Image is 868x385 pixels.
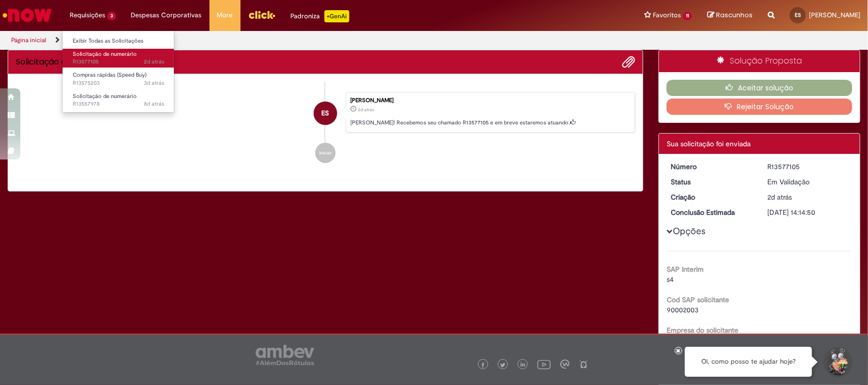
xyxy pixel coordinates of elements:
ul: Histórico de tíquete [16,82,635,173]
span: s4 [667,275,674,284]
time: 23/09/2025 10:08:09 [144,100,164,108]
span: Compras rápidas (Speed Buy) [73,71,146,79]
span: Rascunhos [716,10,753,20]
time: 29/09/2025 14:05:59 [358,107,374,113]
span: 3d atrás [144,79,164,87]
img: ServiceNow [1,5,53,25]
div: 29/09/2025 14:05:59 [767,192,849,202]
ul: Trilhas de página [8,31,571,50]
div: Solução Proposta [659,50,860,72]
img: logo_footer_workplace.png [560,360,570,369]
a: Aberto R13557978 : Solicitação de numerário [63,91,174,110]
span: Despesas Corporativas [131,10,202,20]
img: logo_footer_naosei.png [579,360,588,369]
span: [PERSON_NAME] [809,11,860,19]
span: Solicitação de numerário [73,50,137,58]
p: [PERSON_NAME]! Recebemos seu chamado R13577105 e em breve estaremos atuando. [350,119,630,127]
div: R13577105 [767,162,849,172]
span: R13577105 [73,58,164,66]
span: 2d atrás [144,58,164,66]
span: 8d atrás [144,100,164,108]
time: 29/09/2025 09:14:28 [144,79,164,87]
span: Sua solicitação foi enviada [667,139,751,148]
h2: Solicitação de numerário Histórico de tíquete [16,57,115,67]
img: logo_footer_ambev_rotulo_gray.png [256,345,314,365]
div: Em Validação [767,177,849,187]
span: R13557978 [73,100,164,108]
div: [PERSON_NAME] [350,98,630,104]
li: Evandro Da Silva Dos Santos [16,92,635,133]
dt: Número [663,162,760,172]
div: Oi, como posso te ajudar hoje? [685,347,812,377]
span: ES [322,101,330,125]
a: Exibir Todas as Solicitações [63,36,174,47]
span: More [217,10,233,20]
span: 11 [683,12,692,20]
a: Aberto R13577105 : Solicitação de numerário [63,49,174,68]
p: +GenAi [324,10,349,22]
a: Página inicial [11,36,46,44]
div: Padroniza [291,10,349,22]
time: 29/09/2025 14:05:59 [144,58,164,66]
a: Rascunhos [707,11,753,20]
b: SAP Interim [667,265,704,274]
div: [DATE] 14:14:50 [767,207,849,217]
time: 29/09/2025 14:05:59 [767,192,792,202]
img: logo_footer_twitter.png [500,363,505,368]
b: Empresa do solicitante [667,326,738,335]
span: ES [795,12,801,18]
span: 3 [107,12,116,20]
button: Adicionar anexos [622,55,635,69]
ul: Requisições [62,30,174,113]
span: 90002003 [667,305,699,314]
span: Solicitação de numerário [73,92,137,100]
dt: Status [663,177,760,187]
button: Aceitar solução [667,80,852,96]
img: logo_footer_linkedin.png [521,362,526,368]
a: Aberto R13575203 : Compras rápidas (Speed Buy) [63,70,174,88]
span: 2d atrás [767,192,792,202]
span: R13575203 [73,79,164,87]
img: logo_footer_youtube.png [537,358,551,371]
img: click_logo_yellow_360x200.png [248,7,276,22]
button: Rejeitar Solução [667,99,852,115]
dt: Conclusão Estimada [663,207,760,217]
div: Evandro Da Silva Dos Santos [314,102,337,125]
dt: Criação [663,192,760,202]
span: Requisições [70,10,105,20]
span: 2d atrás [358,107,374,113]
img: logo_footer_facebook.png [481,363,486,368]
button: Iniciar Conversa de Suporte [822,347,853,377]
b: Cod SAP solicitante [667,295,729,304]
span: Favoritos [653,10,681,20]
